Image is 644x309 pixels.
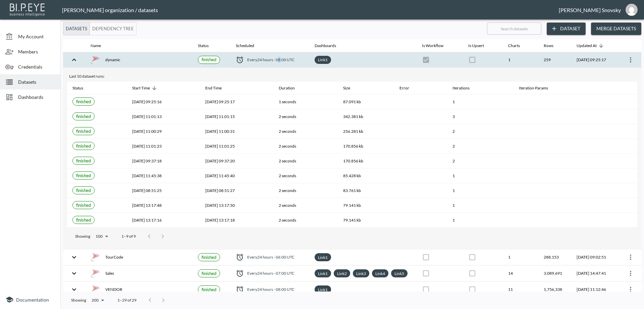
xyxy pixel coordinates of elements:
th: 1 [503,52,538,68]
th: {"type":"div","key":null,"ref":null,"props":{"style":{"fontSize":12},"children":[]},"_owner":null} [514,139,602,154]
th: 170.856 kb [338,139,394,154]
th: 259 [538,52,572,68]
th: 2025-09-10, 11:12:46 [571,282,617,298]
th: 2 seconds [273,139,338,154]
span: Name [91,42,110,50]
th: {"type":"div","key":null,"ref":null,"props":{"style":{"display":"flex","flexWrap":"wrap","gap":6}... [309,266,417,281]
th: 2025-09-03, 13:17:16 [127,213,200,228]
th: {"type":{},"key":null,"ref":null,"props":{"size":"small","label":{"type":{},"key":null,"ref":null... [193,282,230,298]
th: {"type":{},"key":null,"ref":null,"props":{"size":"small","label":{"type":{},"key":null,"ref":null... [67,168,127,183]
th: 2 seconds [273,109,338,124]
span: Charts [508,42,529,50]
th: 1 [503,249,538,265]
th: 170.856 kb [338,154,394,168]
span: Scheduled [236,42,263,50]
div: Error [399,84,409,92]
input: Search datasets [487,20,541,37]
a: Link3 [355,270,367,277]
span: Error [399,84,418,92]
th: {"type":{},"key":null,"ref":null,"props":{"disabled":true,"checked":true,"color":"primary","style... [417,52,463,68]
button: Merge Datasets [591,23,641,35]
span: Rows [544,42,562,50]
div: Size [343,84,350,92]
th: {"type":{},"key":null,"ref":null,"props":{"size":"small","label":{"type":{},"key":null,"ref":null... [67,124,127,139]
span: finished [202,271,216,276]
span: finished [76,114,91,119]
span: Status [72,84,92,92]
th: {"type":{},"key":null,"ref":null,"props":{"size":"small","label":{"type":{},"key":null,"ref":null... [67,94,127,109]
th: 2 seconds [273,154,338,168]
th: 2025-09-07, 11:45:40 [200,168,273,183]
span: finished [76,128,91,134]
th: 2025-09-11, 09:25:17 [200,94,273,109]
a: Link1 [317,56,329,64]
span: finished [76,99,91,104]
th: {"type":{},"key":null,"ref":null,"props":{"disabled":true,"checked":false,"color":"primary","styl... [417,249,463,265]
th: {"type":"div","key":null,"ref":null,"props":{"style":{"display":"flex","flexWrap":"wrap","gap":6}... [309,249,417,265]
span: finished [202,255,216,260]
th: {"type":"div","key":null,"ref":null,"props":{"style":{"fontSize":12},"children":[]},"_owner":null} [514,109,602,124]
th: 2025-09-09, 11:00:29 [127,124,200,139]
span: Duration [279,84,304,92]
a: Link1 [317,270,329,277]
span: Every 24 hours - 06:00 UTC [247,254,294,260]
th: 83.761 kb [338,183,394,198]
p: 1–9 of 9 [121,233,136,239]
th: 3 [447,109,514,124]
span: Every 24 hours - 08:00 UTC [247,286,294,292]
span: Is Workflow [422,42,452,50]
a: Link5 [393,270,406,277]
div: dynamic [91,55,187,65]
th: 2025-09-04, 08:51:27 [200,183,273,198]
th: 2 seconds [273,183,338,198]
th: 2 seconds [273,198,338,213]
th: {"key":null,"ref":null,"props":{},"_owner":null} [602,213,637,228]
th: {"type":{},"key":null,"ref":null,"props":{"size":"small","label":{"type":{},"key":null,"ref":null... [67,183,127,198]
button: more [625,284,636,295]
th: {"type":{},"key":null,"ref":null,"props":{"disabled":true,"color":"primary","style":{"padding":0}... [463,249,503,265]
th: 1 [447,213,514,228]
div: Duration [279,84,295,92]
span: finished [202,57,216,62]
th: 2 seconds [273,124,338,139]
div: [PERSON_NAME] Snovsky [559,7,621,13]
th: {"type":"div","key":null,"ref":null,"props":{"style":{"fontSize":12},"children":[]},"_owner":null} [514,183,602,198]
div: Status [198,42,209,50]
th: 85.428 kb [338,168,394,183]
button: expand row [68,284,80,295]
th: 342.381 kb [338,109,394,124]
th: {"key":null,"ref":null,"props":{},"_owner":null} [602,94,637,109]
button: more [625,268,636,279]
th: {"key":null,"ref":null,"props":{},"_owner":null} [602,168,637,183]
div: Is Upsert [468,42,484,50]
div: Iterations [452,84,470,92]
div: Scheduled [236,42,254,50]
a: Link4 [374,270,386,277]
th: 2025-09-09, 11:00:31 [200,124,273,139]
th: {"type":"div","key":null,"ref":null,"props":{"style":{"fontSize":12},"children":[]},"_owner":null} [514,213,602,228]
th: {"type":{"isMobxInjector":true,"displayName":"inject-with-userStore-stripeStore-datasetsStore(Obj... [617,52,641,68]
span: Iteration Params [519,84,557,92]
span: Updated At [577,42,605,50]
th: {"type":{"isMobxInjector":true,"displayName":"inject-with-userStore-stripeStore-datasetsStore(Obj... [617,282,641,298]
img: mssql icon [91,253,100,262]
th: 288,153 [538,249,572,265]
div: Link1 [315,269,331,277]
p: Showing [75,233,90,239]
th: 2025-09-08, 09:37:20 [200,154,273,168]
div: Platform [63,22,137,35]
div: Charts [508,42,520,50]
th: {"type":{},"key":null,"ref":null,"props":{"size":"small","label":{"type":{},"key":null,"ref":null... [67,109,127,124]
th: 2025-09-08, 09:37:18 [127,154,200,168]
span: Credentials [18,63,55,70]
th: {"type":{},"key":null,"ref":null,"props":{"disabled":true,"color":"primary","style":{"padding":0}... [463,282,503,298]
button: expand row [68,268,80,279]
th: {"type":{},"key":null,"ref":null,"props":{"size":"small","label":{"type":{},"key":null,"ref":null... [67,198,127,213]
th: 1 [447,94,514,109]
div: 200 [89,296,107,305]
th: 2025-09-08, 11:01:23 [127,139,200,154]
div: End Time [205,84,222,92]
div: Link5 [391,269,408,277]
span: Documentation [16,297,49,303]
div: Link1 [315,56,331,64]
